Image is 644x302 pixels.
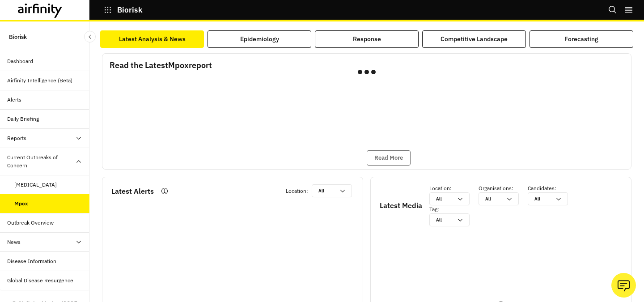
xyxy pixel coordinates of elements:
div: Current Outbreaks of Concern [7,153,75,170]
div: Airfinity Intelligence (Beta) [7,77,72,85]
div: Alerts [7,96,21,104]
p: Read the Latest Mpox report [110,59,212,71]
button: Close Sidebar [84,31,96,43]
div: Mpox [14,200,28,208]
div: Epidemiology [240,34,279,44]
div: Latest Analysis & News [119,34,186,44]
button: Biorisk [104,2,143,17]
div: Dashboard [7,57,33,65]
div: Outbreak Overview [7,219,54,227]
p: Location : [286,187,308,195]
div: Reports [7,134,26,142]
p: Latest Alerts [111,186,154,196]
p: Tag : [429,205,479,213]
p: Biorisk [9,29,27,45]
div: Response [353,34,381,44]
div: Forecasting [564,34,598,44]
div: Global Disease Resurgence [7,276,73,285]
div: News [7,238,21,246]
div: Disease Information [7,257,56,265]
button: Ask our analysts [611,273,636,298]
div: Daily Briefing [7,115,39,123]
div: Competitive Landscape [441,34,508,44]
button: Search [608,2,617,17]
button: Read More [367,150,411,166]
div: [MEDICAL_DATA] [14,181,57,189]
p: Organisations : [479,184,528,192]
p: Candidates : [528,184,577,192]
p: Location : [429,184,479,192]
p: Latest Media [380,200,422,211]
p: Biorisk [117,6,143,14]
